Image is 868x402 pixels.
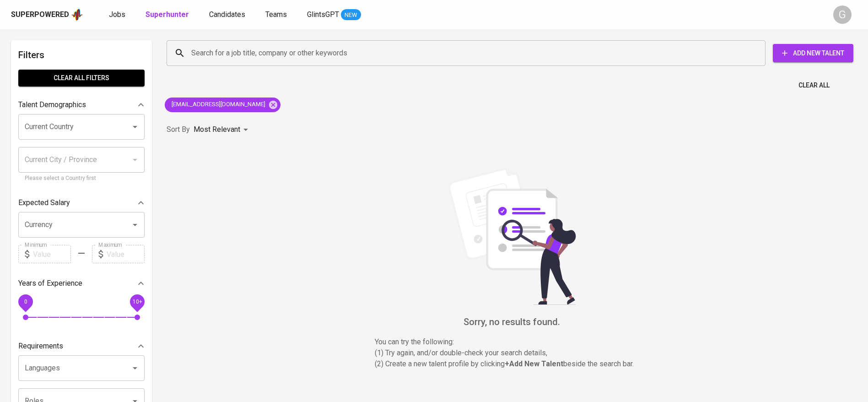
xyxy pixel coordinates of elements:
[18,274,145,293] div: Years of Experience
[71,8,83,22] img: app logo
[165,100,271,109] span: [EMAIL_ADDRESS][DOMAIN_NAME]
[18,48,145,62] h6: Filters
[18,194,145,212] div: Expected Salary
[129,362,141,375] button: Open
[18,99,86,110] p: Talent Demographics
[18,70,145,87] button: Clear All filters
[165,98,280,112] div: [EMAIL_ADDRESS][DOMAIN_NAME]
[375,337,649,348] p: You can try the following :
[24,299,27,305] span: 0
[795,77,833,94] button: Clear All
[265,9,289,21] a: Teams
[265,10,287,19] span: Teams
[307,9,361,21] a: GlintsGPT NEW
[833,5,852,24] div: G
[11,10,69,20] div: Superpowered
[773,44,853,62] button: Add New Talent
[129,120,141,133] button: Open
[375,359,649,369] p: (2) Create a new talent profile by clicking beside the search bar.
[780,48,846,59] span: Add New Talent
[18,341,63,352] p: Requirements
[18,278,82,289] p: Years of Experience
[33,245,71,263] input: Value
[167,315,857,329] h6: Sorry, no results found.
[194,121,251,138] div: Most Relevant
[132,299,142,305] span: 10+
[25,174,138,183] p: Please select a Country first
[109,9,127,21] a: Jobs
[107,245,145,263] input: Value
[443,168,581,305] img: file_searching.svg
[109,10,125,19] span: Jobs
[375,348,649,359] p: (1) Try again, and/or double-check your search details,
[129,218,141,231] button: Open
[146,9,191,21] a: Superhunter
[11,8,83,22] a: Superpoweredapp logo
[798,80,830,91] span: Clear All
[209,10,245,19] span: Candidates
[167,124,190,135] p: Sort By
[307,10,339,19] span: GlintsGPT
[505,359,563,368] b: + Add New Talent
[18,96,145,114] div: Talent Demographics
[209,9,247,21] a: Candidates
[341,11,361,20] span: NEW
[146,10,189,19] b: Superhunter
[18,197,70,208] p: Expected Salary
[194,124,240,135] p: Most Relevant
[26,72,137,84] span: Clear All filters
[18,337,145,355] div: Requirements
